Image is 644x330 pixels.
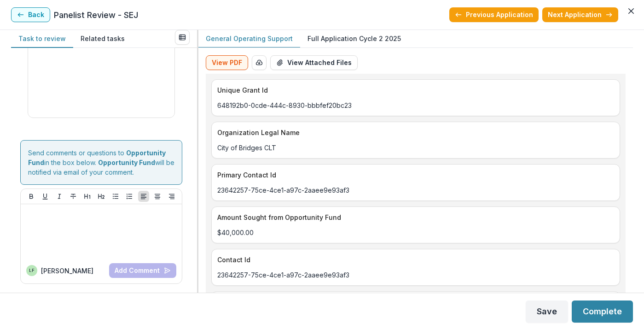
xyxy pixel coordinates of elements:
[26,191,37,202] button: Bold
[110,191,121,202] button: Bullet List
[206,34,293,43] p: General Operating Support
[96,191,107,202] button: Heading 2
[68,191,79,202] button: Strike
[40,191,51,202] button: Underline
[54,9,138,21] p: Panelist Review - SEJ
[175,30,190,45] button: View all reviews
[217,100,614,110] p: 648192b0-0cde-444c-8930-bbbfef20bc23
[217,170,610,180] p: Primary Contact Id
[307,34,401,43] p: Full Application Cycle 2 2025
[20,140,182,185] div: Send comments or questions to in the box below. will be notified via email of your comment.
[217,143,614,153] p: City of Bridges CLT
[542,7,618,22] button: Next Application
[217,270,614,280] p: 23642257-75ce-4ce1-a97c-2aaee9e93af3
[11,7,50,22] button: Back
[54,191,65,202] button: Italicize
[166,191,177,202] button: Align Right
[449,7,539,22] button: Previous Application
[152,191,163,202] button: Align Center
[217,85,610,95] p: Unique Grant Id
[217,212,610,222] p: Amount Sought from Opportunity Fund
[217,255,610,265] p: Contact Id
[217,128,610,137] p: Organization Legal Name
[11,30,73,48] button: Task to review
[217,185,614,195] p: 23642257-75ce-4ce1-a97c-2aaee9e93af3
[98,159,155,166] strong: Opportunity Fund
[82,191,93,202] button: Heading 1
[124,191,135,202] button: Ordered List
[572,301,633,323] button: Complete
[270,55,358,70] button: View Attached Files
[624,4,638,18] button: Close
[206,55,248,70] button: View PDF
[109,263,176,278] button: Add Comment
[73,30,132,48] button: Related tasks
[29,268,35,273] div: Lucy Fey
[41,266,93,276] p: [PERSON_NAME]
[217,228,614,237] p: $40,000.00
[526,301,568,323] button: Save
[138,191,149,202] button: Align Left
